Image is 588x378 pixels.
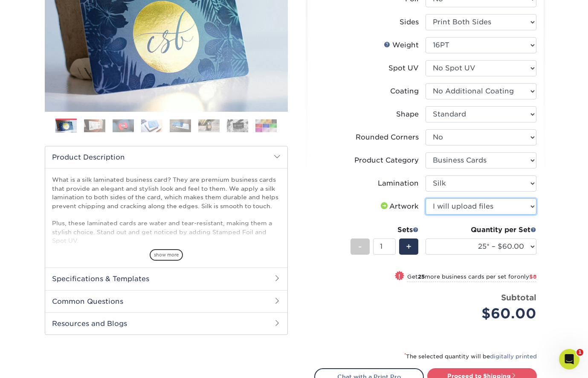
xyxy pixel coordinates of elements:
img: Business Cards 06 [198,119,220,132]
div: Coating [390,86,419,96]
small: Get more business cards per set for [407,273,536,282]
strong: 25 [418,273,425,280]
strong: Subtotal [501,293,536,302]
div: Rounded Corners [356,132,419,142]
div: Product Category [354,155,419,166]
img: Business Cards 01 [55,116,77,137]
span: ! [398,272,400,281]
img: Business Cards 07 [227,119,248,132]
img: Business Cards 03 [113,119,134,132]
div: Quantity per Set [426,225,536,235]
span: $8 [529,273,536,280]
img: Business Cards 05 [170,119,191,132]
img: Business Cards 04 [141,119,162,132]
div: Sides [400,17,419,27]
h2: Product Description [45,146,287,168]
iframe: Google Customer Reviews [2,352,72,375]
h2: Resources and Blogs [45,312,287,334]
img: Business Cards 02 [84,119,105,132]
div: Sets [350,225,419,235]
div: $60.00 [432,303,536,324]
div: Lamination [378,178,419,189]
img: Business Cards 08 [255,119,277,132]
span: show more [150,249,183,261]
div: Spot UV [388,63,419,73]
span: + [406,240,411,253]
a: digitally printed [490,353,537,360]
p: What is a silk laminated business card? They are premium business cards that provide an elegant a... [52,175,281,314]
span: only [517,273,536,280]
div: Shape [396,109,419,119]
span: 1 [576,349,583,356]
div: Weight [384,40,419,50]
small: The selected quantity will be [404,353,537,360]
div: Artwork [379,201,419,212]
h2: Common Questions [45,290,287,312]
iframe: Intercom live chat [559,349,579,369]
h2: Specifications & Templates [45,268,287,290]
span: - [358,240,362,253]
